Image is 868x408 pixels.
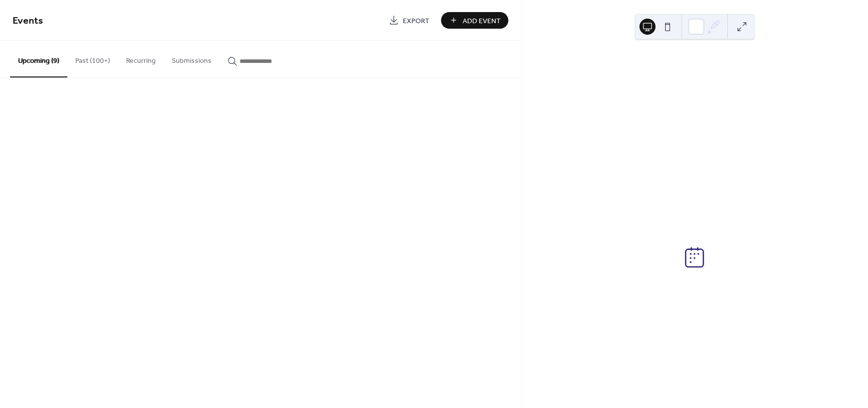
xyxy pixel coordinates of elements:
button: Submissions [164,41,220,76]
span: Events [13,11,43,31]
span: Add Event [463,16,501,26]
a: Export [381,12,437,29]
button: Add Event [441,12,508,29]
span: Export [403,16,429,26]
button: Upcoming (9) [10,41,67,77]
button: Past (100+) [67,41,118,76]
button: Recurring [118,41,164,76]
